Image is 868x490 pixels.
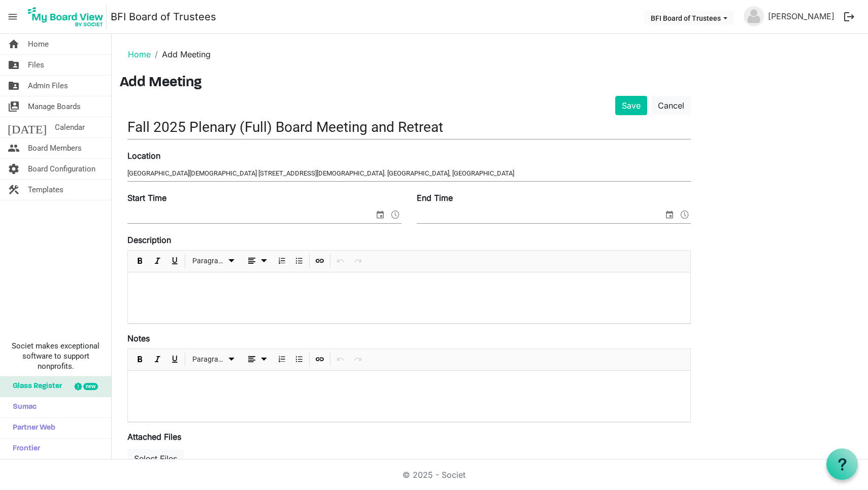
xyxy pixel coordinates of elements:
[8,159,20,179] span: settings
[8,138,20,158] span: people
[133,353,147,366] button: Bold
[168,255,182,267] button: Underline
[8,55,20,75] span: folder_shared
[313,255,327,267] button: Insert Link
[8,439,40,459] span: Frontier
[417,192,453,204] label: End Time
[187,251,241,272] div: Formats
[28,180,63,200] span: Templates
[275,255,289,267] button: Numbered List
[28,138,82,158] span: Board Members
[151,48,211,60] li: Add Meeting
[242,353,272,366] button: dropdownbutton
[313,353,327,366] button: Insert Link
[127,449,184,468] button: Select Files
[149,251,166,272] div: Italic
[28,159,95,179] span: Board Configuration
[290,251,308,272] div: Bulleted List
[8,96,20,117] span: switch_account
[290,349,308,370] div: Bulleted List
[120,75,860,92] h3: Add Meeting
[663,208,676,221] span: select
[3,7,22,26] span: menu
[127,332,150,344] label: Notes
[128,49,151,59] a: Home
[28,34,49,54] span: Home
[8,180,20,200] span: construction
[273,251,290,272] div: Numbered List
[192,255,225,267] span: Paragraph
[311,251,328,272] div: Insert Link
[111,7,216,27] a: BFI Board of Trustees
[28,76,68,96] span: Admin Files
[292,353,306,366] button: Bulleted List
[149,349,166,370] div: Italic
[28,55,44,75] span: Files
[133,255,147,267] button: Bold
[187,349,241,370] div: Formats
[189,353,239,366] button: Paragraph dropdownbutton
[151,353,164,366] button: Italic
[273,349,290,370] div: Numbered List
[131,251,149,272] div: Bold
[374,208,386,221] span: select
[127,431,181,443] label: Attached Files
[127,192,166,204] label: Start Time
[8,418,55,438] span: Partner Web
[839,6,860,27] button: logout
[192,353,225,366] span: Paragraph
[241,251,274,272] div: Alignments
[311,349,328,370] div: Insert Link
[127,150,160,162] label: Location
[242,255,272,267] button: dropdownbutton
[151,255,164,267] button: Italic
[275,353,289,366] button: Numbered List
[166,349,183,370] div: Underline
[292,255,306,267] button: Bulleted List
[25,4,107,29] img: My Board View Logo
[403,470,465,480] a: © 2025 - Societ
[166,251,183,272] div: Underline
[644,11,734,25] button: BFI Board of Trustees dropdownbutton
[131,349,149,370] div: Bold
[744,6,764,26] img: no-profile-picture.svg
[8,76,20,96] span: folder_shared
[8,397,37,417] span: Sumac
[168,353,182,366] button: Underline
[127,115,691,139] input: Title
[615,96,647,115] button: Save
[764,6,839,26] a: [PERSON_NAME]
[127,234,171,246] label: Description
[8,376,62,397] span: Glass Register
[5,341,107,371] span: Societ makes exceptional software to support nonprofits.
[8,34,20,54] span: home
[83,383,98,390] div: new
[651,96,691,115] a: Cancel
[28,96,81,117] span: Manage Boards
[8,117,47,137] span: [DATE]
[25,4,111,29] a: My Board View Logo
[55,117,85,137] span: Calendar
[241,349,274,370] div: Alignments
[189,255,239,267] button: Paragraph dropdownbutton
